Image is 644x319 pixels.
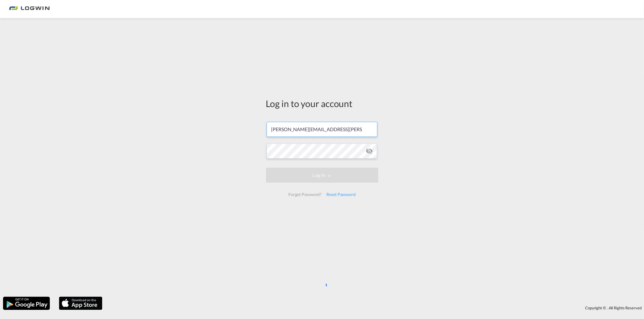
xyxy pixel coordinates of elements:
img: google.png [2,296,50,311]
img: apple.png [58,296,103,311]
div: Copyright © . All Rights Reserved [105,303,644,313]
button: LOGIN [266,168,378,183]
md-icon: icon-eye-off [366,147,373,155]
input: Enter email/phone number [267,122,377,137]
div: Reset Password [324,189,358,200]
img: bc73a0e0d8c111efacd525e4c8ad7d32.png [9,2,50,16]
div: Log in to your account [266,97,378,110]
div: Forgot Password? [286,189,324,200]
